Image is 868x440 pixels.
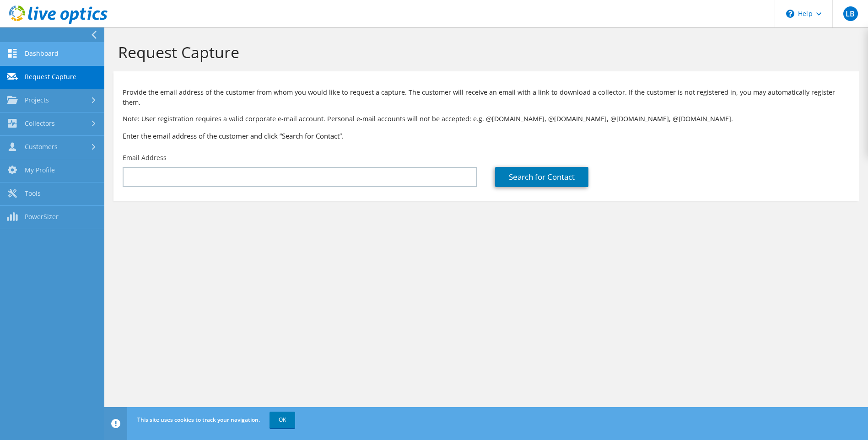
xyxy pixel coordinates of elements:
label: Email Address [123,153,167,162]
a: OK [270,412,295,428]
span: LB [843,6,858,21]
span: This site uses cookies to track your navigation. [137,416,260,424]
h1: Request Capture [118,43,850,62]
p: Note: User registration requires a valid corporate e-mail account. Personal e-mail accounts will ... [123,114,850,124]
svg: \n [786,10,794,18]
p: Provide the email address of the customer from whom you would like to request a capture. The cust... [123,87,850,107]
h3: Enter the email address of the customer and click “Search for Contact”. [123,131,850,141]
a: Search for Contact [495,167,588,187]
